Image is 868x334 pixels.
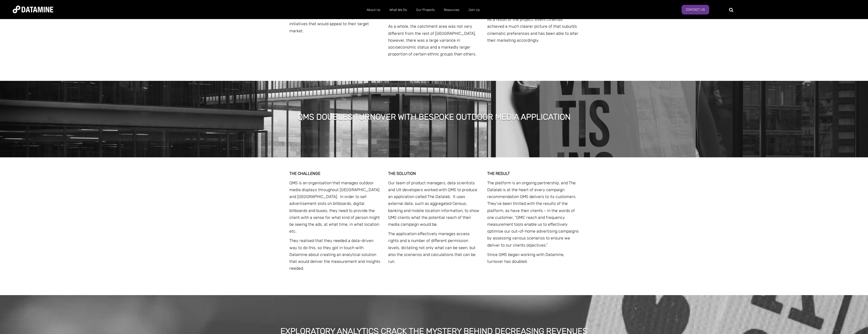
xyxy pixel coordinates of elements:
a: Our Projects [412,3,439,17]
p: They realised that they needed a data-driven way to do this, so they got in touch with Datamine a... [289,237,381,272]
p: As a whole, the catchment area was not very different from the rest of [GEOGRAPHIC_DATA], however... [388,23,480,57]
p: QMS is an organisation that manages outdoor media displays throughout [GEOGRAPHIC_DATA] and [GEOG... [289,179,381,235]
strong: THE CHALLENGE [289,171,320,176]
a: Join Us [464,3,484,17]
a: Contact Us [682,5,709,14]
p: The application effectively manages access rights and a number of different permission levels, di... [388,230,480,265]
p: Our team of product managers, data scientists and UX developers worked with QMS to produce an app... [388,179,480,228]
h1: QMS doubles turnover with bespoke outdoor media application [297,111,571,123]
img: Datamine [13,6,53,13]
strong: THE SOLUTION [388,171,416,176]
p: Since QMS began working with Datamine, turnover has doubled. [487,251,579,265]
p: The platform is an ongoing partnership, and The Datalab is at the heart of every campaign recomme... [487,179,579,249]
strong: THE RESULT [487,171,510,176]
a: Resources [439,3,464,17]
p: As a result of the project, Event Cinemas achieved a much clearer picture of that suburb’s cinema... [487,16,579,44]
a: What We Do [385,3,412,17]
a: About Us [362,3,385,17]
